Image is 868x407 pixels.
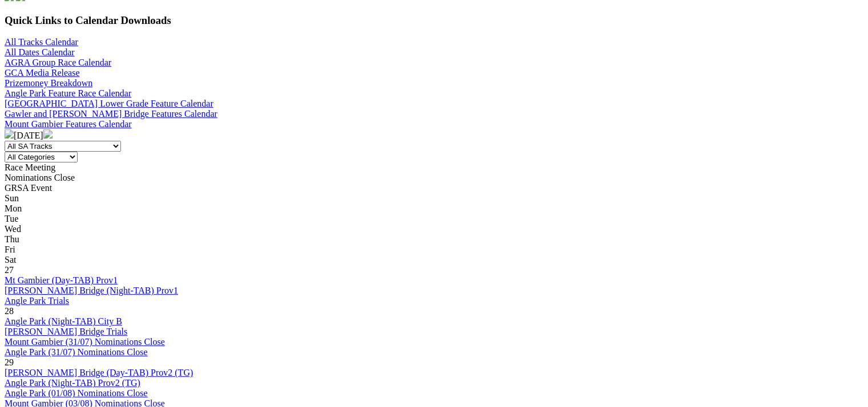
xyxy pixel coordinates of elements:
a: Mt Gambier (Day-TAB) Prov1 [5,275,118,285]
div: Nominations Close [5,173,863,183]
h3: Quick Links to Calendar Downloads [5,14,863,27]
a: Gawler and [PERSON_NAME] Bridge Features Calendar [5,109,217,119]
a: Mount Gambier (31/07) Nominations Close [5,337,165,347]
a: GCA Media Release [5,68,80,78]
a: Angle Park (31/07) Nominations Close [5,347,148,357]
a: [PERSON_NAME] Bridge Trials [5,327,127,336]
img: chevron-right-pager-white.svg [43,129,53,139]
div: Fri [5,245,863,255]
span: 27 [5,265,14,275]
span: 29 [5,357,14,367]
a: Angle Park (Night-TAB) Prov2 (TG) [5,378,140,388]
div: Mon [5,203,863,214]
div: Sun [5,193,863,203]
span: 28 [5,306,14,316]
div: GRSA Event [5,183,863,193]
a: Angle Park Feature Race Calendar [5,88,131,98]
div: Wed [5,224,863,234]
a: Angle Park (Night-TAB) City B [5,316,122,326]
a: Angle Park Trials [5,296,69,306]
a: Angle Park (01/08) Nominations Close [5,388,148,398]
a: Prizemoney Breakdown [5,78,92,88]
div: Thu [5,234,863,245]
div: Tue [5,214,863,224]
a: [PERSON_NAME] Bridge (Day-TAB) Prov2 (TG) [5,368,193,377]
img: chevron-left-pager-white.svg [5,129,14,139]
a: [PERSON_NAME] Bridge (Night-TAB) Prov1 [5,286,178,295]
div: [DATE] [5,129,863,141]
a: [GEOGRAPHIC_DATA] Lower Grade Feature Calendar [5,99,213,108]
a: All Dates Calendar [5,47,75,57]
div: Race Meeting [5,162,863,173]
a: Mount Gambier Features Calendar [5,119,132,129]
div: Sat [5,255,863,265]
a: AGRA Group Race Calendar [5,58,111,67]
a: All Tracks Calendar [5,37,78,47]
